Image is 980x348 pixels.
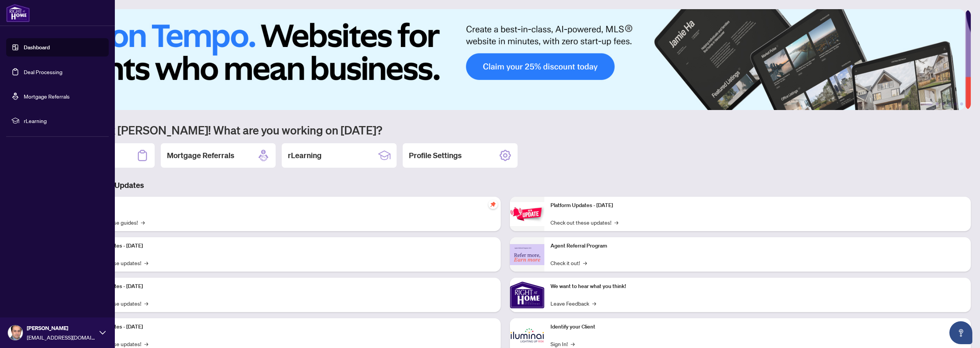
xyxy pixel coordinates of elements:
h2: Mortgage Referrals [167,150,234,161]
a: Sign In!→ [550,340,575,348]
span: → [571,340,575,348]
span: → [583,259,587,267]
span: → [592,299,596,308]
img: Profile Icon [8,325,23,340]
h3: Brokerage & Industry Updates [40,180,971,191]
span: → [144,340,148,348]
span: rLearning [24,117,103,125]
a: Deal Processing [24,68,62,75]
button: 6 [960,102,963,105]
button: 4 [948,102,951,105]
p: Self-Help [80,201,495,210]
span: → [141,218,145,227]
p: Platform Updates - [DATE] [550,201,965,210]
a: Dashboard [24,44,50,51]
button: 3 [942,102,945,105]
h1: Welcome back [PERSON_NAME]! What are you working on [DATE]? [40,123,971,137]
a: Leave Feedback→ [550,299,596,308]
button: Open asap [949,321,972,344]
span: [PERSON_NAME] [27,324,96,332]
span: [EMAIL_ADDRESS][DOMAIN_NAME] [27,333,96,342]
p: Agent Referral Program [550,242,965,250]
h2: Profile Settings [409,150,462,161]
img: Platform Updates - June 23, 2025 [510,202,544,226]
h2: rLearning [288,150,322,161]
p: Platform Updates - [DATE] [80,282,495,291]
img: logo [6,4,30,22]
span: → [614,218,618,227]
p: We want to hear what you think! [550,282,965,291]
button: 5 [954,102,957,105]
p: Platform Updates - [DATE] [80,242,495,250]
span: → [144,299,148,308]
button: 2 [936,102,939,105]
img: Slide 0 [40,9,965,110]
span: pushpin [488,200,498,209]
a: Check it out!→ [550,259,587,267]
p: Identify your Client [550,323,965,331]
img: Agent Referral Program [510,244,544,265]
img: We want to hear what you think! [510,278,544,312]
a: Check out these updates!→ [550,218,618,227]
p: Platform Updates - [DATE] [80,323,495,331]
button: 1 [920,102,933,105]
span: → [144,259,148,267]
a: Mortgage Referrals [24,93,70,100]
